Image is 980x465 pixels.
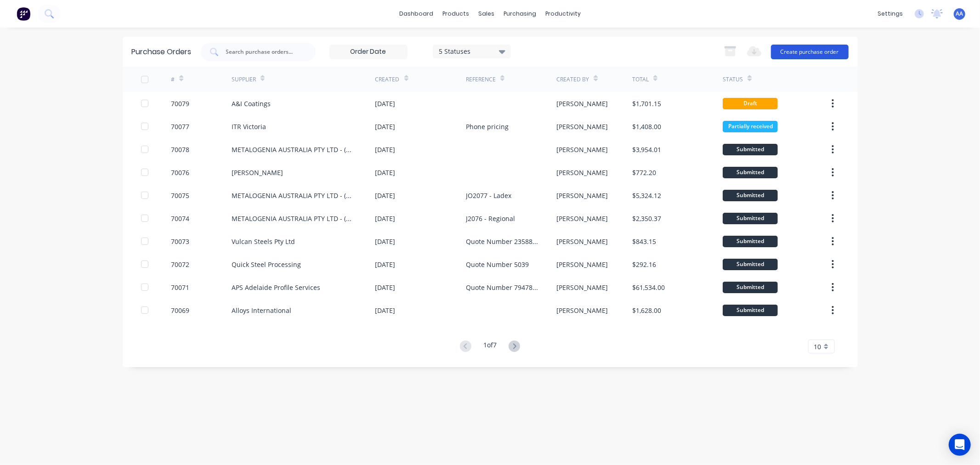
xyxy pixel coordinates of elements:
div: [DATE] [375,145,396,154]
div: [DATE] [375,260,396,269]
div: Status [723,75,743,84]
div: 70076 [171,168,189,177]
div: Created By [556,75,589,84]
input: Search purchase orders... [225,47,301,57]
div: Quote Number 5039 [466,260,529,269]
div: [PERSON_NAME] [232,168,283,177]
div: [DATE] [375,122,396,131]
div: Quick Steel Processing [232,260,301,269]
div: Submitted [723,167,778,178]
div: productivity [541,7,585,21]
div: [DATE] [375,168,396,177]
div: Purchase Orders [132,46,192,57]
div: $2,350.37 [632,214,661,223]
div: [PERSON_NAME] [556,260,608,269]
div: $61,534.00 [632,283,665,292]
div: $292.16 [632,260,656,269]
div: Supplier [232,75,256,84]
button: Create purchase order [771,45,849,59]
div: 70078 [171,145,189,154]
div: $843.15 [632,237,656,246]
span: 10 [814,342,821,352]
div: 70069 [171,306,189,315]
div: [PERSON_NAME] [556,283,608,292]
div: # [171,75,175,84]
div: METALOGENIA AUSTRALIA PTY LTD - (MTG) [232,214,357,223]
div: $772.20 [632,168,656,177]
div: products [438,7,474,21]
div: Submitted [723,282,778,293]
div: [PERSON_NAME] [556,237,608,246]
img: Factory [17,7,30,21]
div: Partially received [723,121,778,132]
div: [DATE] [375,306,396,315]
div: 5 Statuses [439,46,504,56]
div: [DATE] [375,214,396,223]
div: 70074 [171,214,189,223]
div: ITR Victoria [232,122,266,131]
div: [PERSON_NAME] [556,168,608,177]
div: settings [873,7,907,21]
div: $1,628.00 [632,306,661,315]
div: Created [375,75,400,84]
div: 70079 [171,99,189,108]
div: Submitted [723,213,778,224]
div: $3,954.01 [632,145,661,154]
div: Submitted [723,144,778,155]
div: APS Adelaide Profile Services [232,283,320,292]
div: METALOGENIA AUSTRALIA PTY LTD - (MTG) [232,191,357,200]
div: Total [632,75,649,84]
div: [DATE] [375,283,396,292]
div: [PERSON_NAME] [556,214,608,223]
div: Vulcan Steels Pty Ltd [232,237,295,246]
div: 70075 [171,191,189,200]
div: Reference [466,75,496,84]
div: Alloys International [232,306,291,315]
div: purchasing [499,7,541,21]
div: Phone pricing [466,122,509,131]
div: [PERSON_NAME] [556,306,608,315]
div: $5,324.12 [632,191,661,200]
div: 70077 [171,122,189,131]
div: 70072 [171,260,189,269]
div: Draft [723,98,778,109]
input: Order Date [330,45,407,59]
div: [DATE] [375,191,396,200]
div: 1 of 7 [483,340,497,353]
div: 70073 [171,237,189,246]
div: 70071 [171,283,189,292]
div: Quote Number 79478 and 77949 [466,283,538,292]
div: [PERSON_NAME] [556,122,608,131]
div: A&I Coatings [232,99,271,108]
div: [PERSON_NAME] [556,99,608,108]
a: dashboard [395,7,438,21]
div: J2076 - Regional [466,214,515,223]
div: Quote Number 2358858 [466,237,538,246]
span: AA [956,10,963,18]
div: $1,701.15 [632,99,661,108]
div: Submitted [723,305,778,316]
div: METALOGENIA AUSTRALIA PTY LTD - (MTG) [232,145,357,154]
div: Open Intercom Messenger [949,434,971,456]
div: $1,408.00 [632,122,661,131]
div: JO2077 - Ladex [466,191,511,200]
div: [DATE] [375,237,396,246]
div: [DATE] [375,99,396,108]
div: Submitted [723,190,778,201]
div: Submitted [723,259,778,270]
div: Submitted [723,236,778,247]
div: sales [474,7,499,21]
div: [PERSON_NAME] [556,191,608,200]
div: [PERSON_NAME] [556,145,608,154]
